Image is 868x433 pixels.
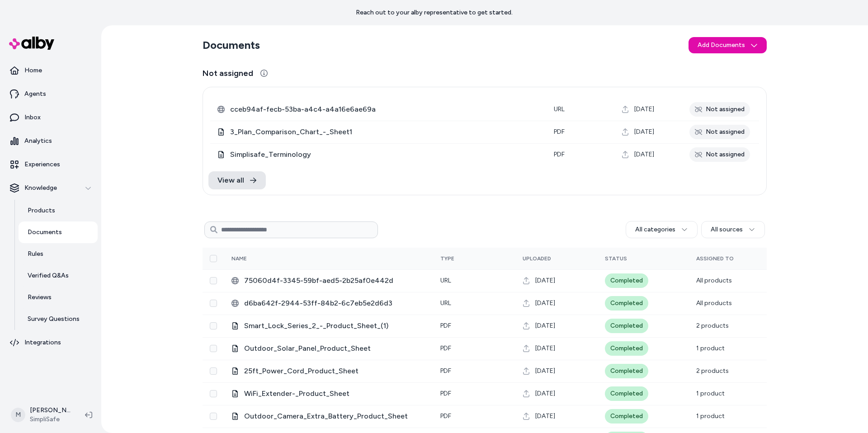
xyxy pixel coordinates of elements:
div: d6ba642f-2944-53ff-84b2-6c7eb5e2d6d3.html [231,298,426,309]
span: [DATE] [535,321,555,330]
p: Home [24,66,42,75]
div: Completed [605,386,648,401]
p: Products [28,206,55,215]
span: 2 products [696,367,729,375]
a: Reviews [19,287,98,308]
p: Experiences [24,160,60,169]
span: [DATE] [535,276,555,285]
div: Completed [605,273,648,288]
button: Select row [210,413,217,420]
span: 3_Plan_Comparison_Chart_-_Sheet1 [230,127,539,137]
button: M[PERSON_NAME]SimpliSafe [5,400,78,429]
span: All products [696,299,732,307]
p: Survey Questions [28,315,80,324]
p: Documents [28,228,62,237]
span: Outdoor_Camera_Extra_Battery_Product_Sheet [244,411,426,422]
span: Simplisafe_Terminology [230,149,539,160]
p: Inbox [24,113,41,122]
span: [DATE] [535,412,555,421]
a: Products [19,200,98,221]
p: Verified Q&As [28,271,69,280]
a: View all [208,171,266,189]
button: Select row [210,390,217,397]
a: Rules [19,243,98,265]
span: [DATE] [634,127,654,136]
span: d6ba642f-2944-53ff-84b2-6c7eb5e2d6d3 [244,298,426,309]
span: Uploaded [523,255,551,262]
span: [DATE] [634,150,654,159]
div: Completed [605,296,648,311]
button: All sources [701,221,765,238]
span: 1 product [696,390,725,397]
span: cceb94af-fecb-53ba-a4c4-a4a16e6ae69a [230,104,539,115]
a: Experiences [4,154,98,175]
button: Select row [210,300,217,307]
span: Smart_Lock_Series_2_-_Product_Sheet_(1) [244,320,426,331]
span: View all [217,175,244,186]
img: alby Logo [9,37,54,50]
div: Simplisafe_Terminology.pdf [217,149,539,160]
span: pdf [440,367,451,375]
span: [DATE] [634,105,654,114]
div: cceb94af-fecb-53ba-a4c4-a4a16e6ae69a.html [217,104,539,115]
div: Completed [605,341,648,356]
div: Not assigned [689,147,750,162]
span: URL [440,299,451,307]
div: Smart_Lock_Series_2_-_Product_Sheet_(1).pdf [231,320,426,331]
div: 3_Plan_Comparison_Chart_-_Sheet1.pdf [217,127,539,137]
span: URL [554,105,565,113]
span: Type [440,255,454,262]
div: Completed [605,364,648,378]
span: 25ft_Power_Cord_Product_Sheet [244,366,426,377]
a: Survey Questions [19,308,98,330]
button: Select row [210,367,217,375]
a: Verified Q&As [19,265,98,287]
span: 2 products [696,322,729,329]
p: Rules [28,249,43,259]
div: Name [231,255,299,262]
span: pdf [440,322,451,329]
span: pdf [440,390,451,397]
div: 75060d4f-3345-59bf-aed5-2b25af0e442d.html [231,275,426,286]
div: Not assigned [689,125,750,139]
div: Not assigned [689,102,750,117]
span: [DATE] [535,367,555,376]
span: WiFi_Extender-_Product_Sheet [244,388,426,399]
a: Inbox [4,107,98,128]
span: [DATE] [535,299,555,308]
p: Analytics [24,136,52,146]
div: Completed [605,409,648,424]
button: Select row [210,277,217,284]
span: 75060d4f-3345-59bf-aed5-2b25af0e442d [244,275,426,286]
span: Assigned To [696,255,734,262]
p: Agents [24,89,46,99]
span: M [11,408,25,422]
p: Knowledge [24,184,57,193]
span: All categories [635,225,675,234]
span: pdf [440,412,451,420]
button: Add Documents [689,37,767,53]
div: 25ft_Power_Cord_Product_Sheet.pdf [231,366,426,377]
div: Outdoor_Solar_Panel_Product_Sheet.pdf [231,343,426,354]
span: URL [440,277,451,284]
p: [PERSON_NAME] [30,406,71,415]
button: Select all [210,255,217,262]
button: All categories [626,221,698,238]
span: Not assigned [203,67,253,80]
div: WiFi_Extender-_Product_Sheet.pdf [231,388,426,399]
span: 1 product [696,344,725,352]
div: Outdoor_Camera_Extra_Battery_Product_Sheet.pdf [231,411,426,422]
button: Select row [210,345,217,352]
a: Analytics [4,130,98,152]
span: pdf [554,128,565,136]
span: SimpliSafe [30,415,71,424]
p: Reach out to your alby representative to get started. [356,8,513,17]
a: Integrations [4,332,98,353]
a: Home [4,60,98,81]
a: Agents [4,83,98,105]
span: Outdoor_Solar_Panel_Product_Sheet [244,343,426,354]
button: Select row [210,322,217,329]
button: Knowledge [4,177,98,199]
p: Integrations [24,338,61,347]
span: [DATE] [535,344,555,353]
